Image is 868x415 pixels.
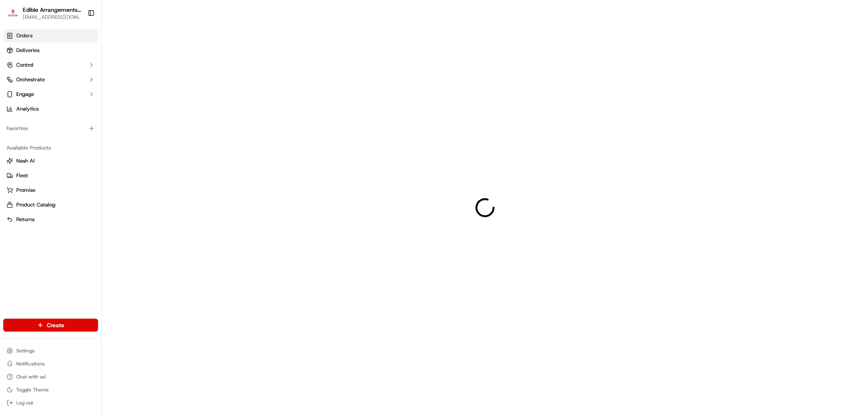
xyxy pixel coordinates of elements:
button: Engage [3,88,98,101]
img: Nash [8,8,24,24]
a: Product Catalog [7,201,95,209]
button: Edible Arrangements - Savannah, GAEdible Arrangements - [GEOGRAPHIC_DATA], [GEOGRAPHIC_DATA][EMAI... [3,3,84,23]
button: Product Catalog [3,198,98,211]
span: Deliveries [16,47,39,54]
span: Settings [16,348,35,354]
a: Powered byPylon [57,137,98,144]
span: Product Catalog [16,201,55,209]
input: Got a question? Start typing here... [21,52,146,61]
a: Deliveries [3,44,98,57]
button: Fleet [3,169,98,182]
span: Fleet [16,172,28,179]
span: Nash AI [16,157,35,165]
button: Notifications [3,358,98,369]
p: Welcome 👋 [8,33,148,46]
button: Nash AI [3,154,98,167]
span: Chat with us! [16,374,46,380]
span: Log out [16,400,33,406]
a: Returns [7,216,95,223]
button: Start new chat [138,80,148,90]
div: Favorites [3,122,98,135]
span: Control [16,61,33,69]
a: Orders [3,29,98,42]
span: Promise [16,187,35,194]
button: Edible Arrangements - [GEOGRAPHIC_DATA], [GEOGRAPHIC_DATA] [23,6,81,14]
div: Available Products [3,141,98,154]
a: Fleet [7,172,95,179]
span: Create [47,321,64,329]
a: Nash AI [7,157,95,165]
button: Settings [3,345,98,356]
button: Log out [3,397,98,408]
div: 💻 [69,119,75,125]
div: We're available if you need us! [28,86,103,92]
button: Orchestrate [3,73,98,86]
span: Returns [16,216,35,223]
span: API Documentation [77,118,131,126]
span: Analytics [16,105,39,113]
div: Start new chat [28,78,133,86]
button: [EMAIL_ADDRESS][DOMAIN_NAME] [23,14,81,20]
button: Create [3,319,98,332]
a: 📗Knowledge Base [5,115,66,129]
span: Orders [16,32,33,39]
img: 1736555255976-a54dd68f-1ca7-489b-9aae-adbdc363a1c4 [8,78,23,92]
img: Edible Arrangements - Savannah, GA [7,7,20,19]
span: Toggle Theme [16,387,49,393]
button: Promise [3,184,98,197]
a: 💻API Documentation [66,115,134,129]
span: Engage [16,91,34,98]
span: Pylon [81,138,98,144]
span: Knowledge Base [16,118,62,126]
a: Promise [7,187,95,194]
button: Returns [3,213,98,226]
a: Analytics [3,102,98,115]
div: 📗 [8,119,15,125]
span: Orchestrate [16,76,45,83]
button: Toggle Theme [3,384,98,395]
button: Control [3,59,98,72]
span: Notifications [16,361,45,367]
button: Chat with us! [3,371,98,382]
